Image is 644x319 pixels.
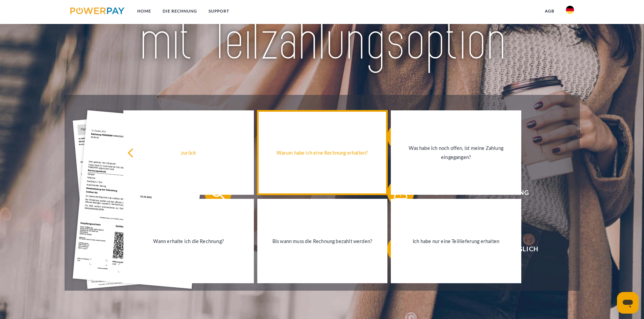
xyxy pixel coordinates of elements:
div: zurück [127,148,250,157]
a: DIE RECHNUNG [157,5,203,17]
div: Ich habe nur eine Teillieferung erhalten [395,237,517,246]
div: Was habe ich noch offen, ist meine Zahlung eingegangen? [395,143,517,162]
a: Home [132,5,157,17]
img: logo-powerpay.svg [70,7,125,14]
a: SUPPORT [203,5,235,17]
div: Warum habe ich eine Rechnung erhalten? [261,148,384,157]
div: Wann erhalte ich die Rechnung? [127,237,250,246]
iframe: Schaltfläche zum Öffnen des Messaging-Fensters [617,292,639,314]
a: Was habe ich noch offen, ist meine Zahlung eingegangen? [391,110,521,195]
img: de [566,6,574,14]
a: agb [539,5,560,17]
div: Bis wann muss die Rechnung bezahlt werden? [261,237,384,246]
